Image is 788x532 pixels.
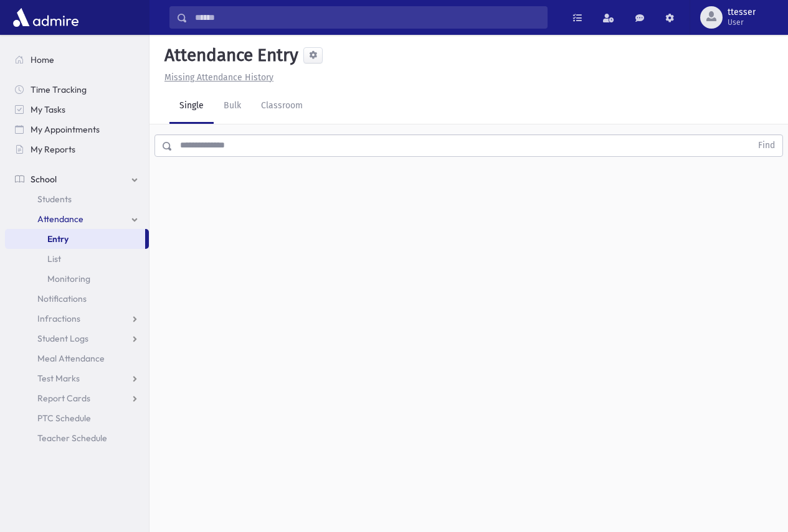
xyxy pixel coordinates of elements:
[5,408,149,428] a: PTC Schedule
[47,233,69,245] span: Entry
[37,413,91,424] span: PTC Schedule
[10,5,82,30] img: AdmirePro
[37,293,87,304] span: Notifications
[37,313,80,324] span: Infractions
[37,194,72,205] span: Students
[37,213,83,225] span: Attendance
[5,269,149,289] a: Monitoring
[47,273,90,284] span: Monitoring
[5,348,149,368] a: Meal Attendance
[5,139,149,159] a: My Reports
[728,17,756,27] span: User
[5,119,149,139] a: My Appointments
[47,253,61,264] span: List
[5,229,145,249] a: Entry
[188,6,547,29] input: Search
[31,174,57,185] span: School
[251,89,313,124] a: Classroom
[159,45,298,66] h5: Attendance Entry
[31,104,65,115] span: My Tasks
[728,7,756,17] span: ttesser
[5,388,149,408] a: Report Cards
[5,100,149,119] a: My Tasks
[5,249,149,269] a: List
[37,393,90,404] span: Report Cards
[5,368,149,388] a: Test Marks
[31,54,54,65] span: Home
[169,89,214,124] a: Single
[159,72,273,83] a: Missing Attendance History
[5,189,149,209] a: Students
[37,333,88,344] span: Student Logs
[751,135,782,156] button: Find
[37,432,107,444] span: Teacher Schedule
[5,209,149,229] a: Attendance
[37,353,105,364] span: Meal Attendance
[31,124,100,135] span: My Appointments
[5,169,149,189] a: School
[5,289,149,309] a: Notifications
[31,84,87,95] span: Time Tracking
[31,144,75,155] span: My Reports
[5,50,149,70] a: Home
[37,373,80,384] span: Test Marks
[164,72,273,83] u: Missing Attendance History
[5,80,149,100] a: Time Tracking
[5,329,149,348] a: Student Logs
[5,428,149,448] a: Teacher Schedule
[214,89,251,124] a: Bulk
[5,309,149,329] a: Infractions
